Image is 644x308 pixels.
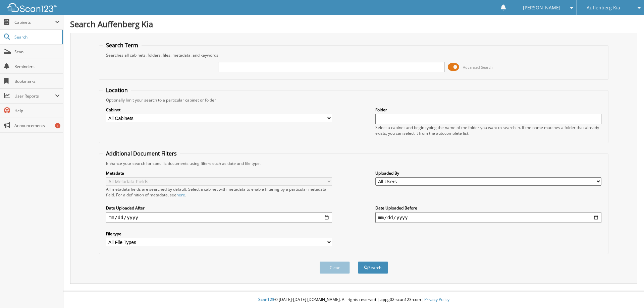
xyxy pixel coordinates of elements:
label: Folder [375,107,601,113]
div: © [DATE]-[DATE] [DOMAIN_NAME]. All rights reserved | appg02-scan123-com | [63,292,644,308]
span: [PERSON_NAME] [523,6,560,10]
span: Scan [14,49,60,55]
input: end [375,212,601,223]
legend: Location [103,86,131,94]
input: start [106,212,332,223]
a: Privacy Policy [424,297,449,302]
span: Advanced Search [463,65,493,70]
div: Enhance your search for specific documents using filters such as date and file type. [103,161,605,166]
label: Metadata [106,170,332,176]
span: Cabinets [14,19,55,25]
div: All metadata fields are searched by default. Select a cabinet with metadata to enable filtering b... [106,186,332,198]
img: scan123-logo-white.svg [7,3,57,12]
button: Search [358,261,388,274]
span: Bookmarks [14,78,60,84]
div: Searches all cabinets, folders, files, metadata, and keywords [103,52,605,58]
legend: Search Term [103,42,142,49]
label: Uploaded By [375,170,601,176]
span: Announcements [14,123,60,128]
label: Date Uploaded After [106,205,332,211]
a: here [176,192,185,198]
div: Select a cabinet and begin typing the name of the folder you want to search in. If the name match... [375,125,601,136]
label: File type [106,231,332,237]
span: Reminders [14,64,60,69]
label: Cabinet [106,107,332,113]
span: Search [14,34,59,40]
span: Auffenberg Kia [587,6,620,10]
span: Scan123 [258,297,274,302]
div: Optionally limit your search to a particular cabinet or folder [103,97,605,103]
label: Date Uploaded Before [375,205,601,211]
span: Help [14,108,60,114]
button: Clear [320,261,350,274]
div: 1 [55,123,60,128]
h1: Search Auffenberg Kia [70,18,637,29]
legend: Additional Document Filters [103,150,180,157]
span: User Reports [14,93,55,99]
